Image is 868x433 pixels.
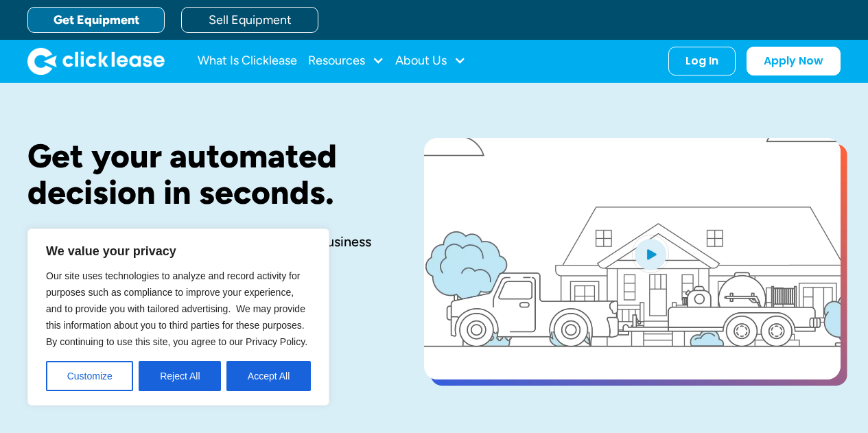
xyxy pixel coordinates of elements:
p: We value your privacy [46,243,311,259]
button: Accept All [226,361,311,391]
a: Sell Equipment [181,7,318,33]
img: Blue play button logo on a light blue circular background [632,235,669,273]
span: Our site uses technologies to analyze and record activity for purposes such as compliance to impr... [46,270,307,347]
button: Customize [46,361,133,391]
div: Log In [685,54,718,68]
button: Reject All [139,361,221,391]
div: We value your privacy [27,229,329,406]
a: Apply Now [747,47,841,75]
img: Clicklease logo [27,47,165,75]
a: open lightbox [424,138,841,379]
a: Get Equipment [27,7,165,33]
div: About Us [395,47,466,75]
a: home [27,47,165,75]
div: Resources [308,47,384,75]
h1: Get your automated decision in seconds. [27,138,380,211]
a: What Is Clicklease [198,47,297,75]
